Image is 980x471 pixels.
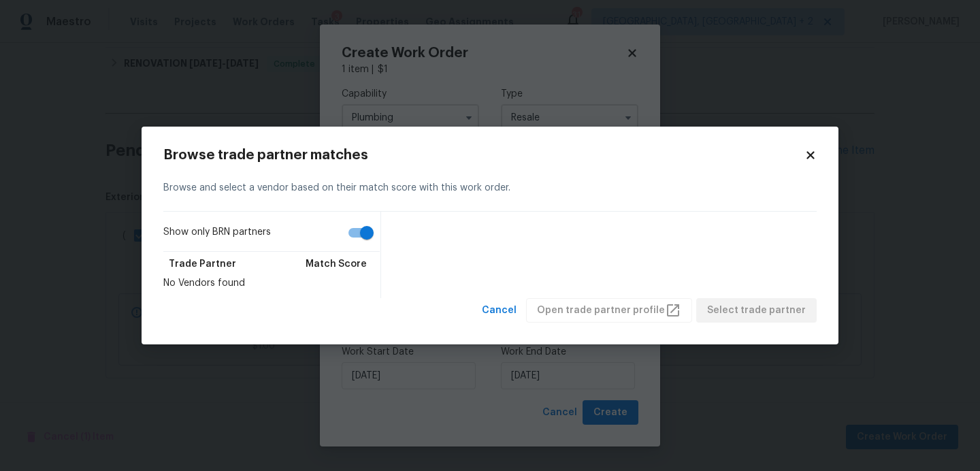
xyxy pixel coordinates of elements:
[163,276,372,290] div: No Vendors found
[306,257,367,271] span: Match Score
[163,148,804,162] h2: Browse trade partner matches
[476,298,522,323] button: Cancel
[482,302,517,319] span: Cancel
[169,257,236,271] span: Trade Partner
[163,165,817,212] div: Browse and select a vendor based on their match score with this work order.
[163,225,271,240] span: Show only BRN partners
